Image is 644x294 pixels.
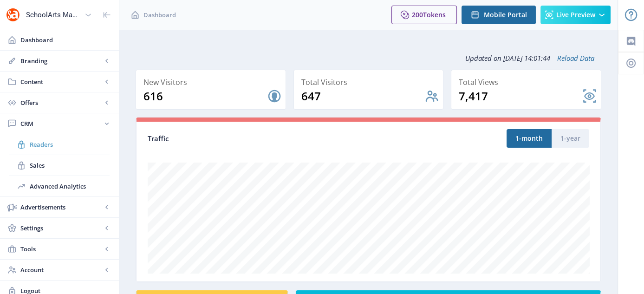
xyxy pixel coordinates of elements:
div: Total Visitors [301,76,440,89]
div: Total Views [459,76,597,89]
button: Live Preview [540,6,611,24]
div: Updated on [DATE] 14:01:44 [136,46,601,70]
button: 1-month [507,129,552,148]
a: Advanced Analytics [9,176,110,196]
a: Readers [9,134,110,155]
button: Mobile Portal [462,6,536,24]
button: 200Tokens [391,6,457,24]
span: Tools [20,244,102,254]
span: CRM [20,119,102,128]
div: 647 [301,89,425,104]
div: SchoolArts Magazine [26,5,81,25]
span: Dashboard [143,10,176,20]
a: Sales [9,155,110,176]
a: Reload Data [550,53,594,63]
span: Sales [30,161,110,170]
img: properties.app_icon.png [6,7,20,22]
span: Readers [30,140,110,149]
div: 7,417 [459,89,582,104]
span: Advertisements [20,203,102,212]
span: Offers [20,98,102,107]
span: Mobile Portal [484,11,527,19]
div: Traffic [148,133,369,144]
span: Live Preview [556,11,595,19]
div: New Visitors [143,76,282,89]
span: Settings [20,223,102,233]
span: Dashboard [20,35,111,45]
span: Tokens [423,10,446,19]
span: Branding [20,56,102,65]
span: Content [20,77,102,86]
span: Account [20,265,102,274]
span: Advanced Analytics [30,182,110,191]
button: 1-year [552,129,589,148]
div: 616 [143,89,267,104]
